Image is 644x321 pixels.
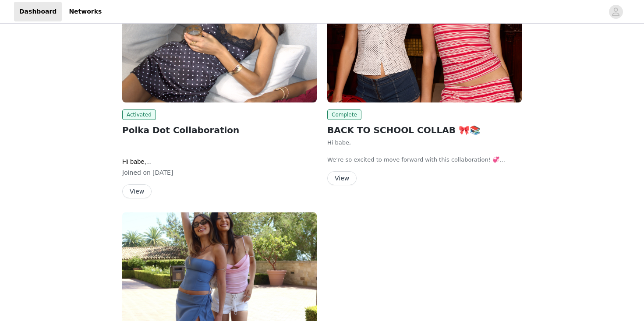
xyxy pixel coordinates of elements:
[327,138,522,147] p: Hi babe,
[122,158,152,165] span: Hi babe,
[327,155,522,164] p: We’re so excited to move forward with this collaboration! 💞
[327,175,357,182] a: View
[327,171,357,185] button: View
[327,109,361,120] span: Complete
[14,2,62,21] a: Dashboard
[122,188,152,195] a: View
[152,169,173,176] span: [DATE]
[122,169,151,176] span: Joined on
[327,123,522,137] h2: BACK TO SCHOOL COLLAB 🎀📚
[122,109,156,120] span: Activated
[122,123,317,137] h2: Polka Dot Collaboration
[122,184,152,198] button: View
[64,2,107,21] a: Networks
[612,5,620,19] div: avatar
